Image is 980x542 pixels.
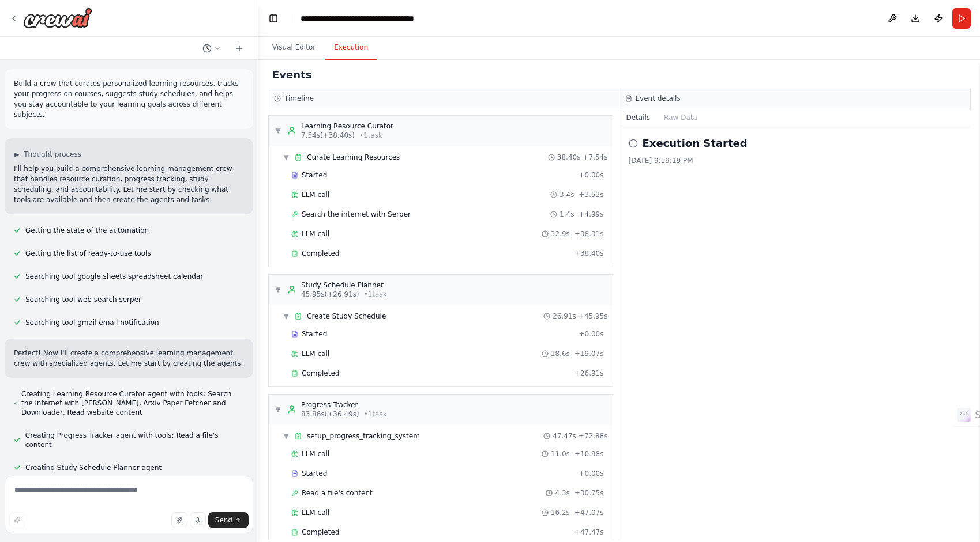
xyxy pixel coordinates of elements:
span: Started [302,170,327,180]
div: Progress Tracker [301,400,387,410]
span: • 1 task [364,290,387,299]
h3: Timeline [284,94,314,103]
span: + 26.91s [575,369,604,378]
span: ▼ [283,312,290,321]
span: Creating Study Schedule Planner agent [25,463,162,472]
h2: Execution Started [643,135,748,151]
span: ▼ [275,285,281,294]
span: 3.4s [560,190,574,199]
button: Send [208,512,249,528]
span: Create Study Schedule [307,312,386,321]
span: 26.91s [553,312,576,321]
span: LLM call [302,190,329,199]
button: ▶Thought process [14,150,81,159]
span: + 38.31s [575,229,604,238]
span: Getting the list of ready-to-use tools [25,249,151,258]
button: Start a new chat [230,41,249,55]
p: Perfect! Now I'll create a comprehensive learning management crew with specialized agents. Let me... [14,348,244,369]
span: Completed [302,369,339,378]
button: Details [619,109,658,126]
span: + 4.99s [579,210,603,219]
span: LLM call [302,229,329,238]
span: Creating Progress Tracker agent with tools: Read a file's content [25,431,244,449]
span: Started [302,469,327,478]
button: Switch to previous chat [198,41,226,55]
span: + 10.98s [575,449,604,458]
span: + 47.47s [575,528,604,537]
span: • 1 task [364,410,387,419]
button: Visual Editor [263,36,325,60]
span: • 1 task [359,131,382,140]
div: [DATE] 9:19:19 PM [629,156,962,165]
button: Upload files [171,512,187,528]
nav: breadcrumb [301,13,414,24]
span: Send [215,516,232,525]
span: Completed [302,528,339,537]
span: Search the internet with Serper [302,210,411,219]
span: Getting the state of the automation [25,226,149,235]
span: Creating Learning Resource Curator agent with tools: Search the internet with [PERSON_NAME], Arxi... [21,389,244,417]
span: + 38.40s [575,249,604,258]
h2: Events [272,67,311,83]
span: 32.9s [551,229,570,238]
span: + 0.00s [579,170,603,180]
button: Execution [325,36,377,60]
span: ▼ [283,153,290,162]
span: + 3.53s [579,190,603,199]
span: LLM call [302,349,329,358]
span: + 47.07s [575,508,604,517]
button: Click to speak your automation idea [190,512,206,528]
span: Completed [302,249,339,258]
span: Read a file's content [302,488,373,498]
span: Searching tool web search serper [25,295,141,304]
span: Curate Learning Resources [307,153,400,162]
span: Started [302,329,327,339]
span: ▼ [275,405,281,414]
span: 47.47s [553,431,576,441]
span: Searching tool gmail email notification [25,318,159,327]
span: 45.95s (+26.91s) [301,290,359,299]
span: + 30.75s [575,488,604,498]
span: + 45.95s [579,312,608,321]
span: 18.6s [551,349,570,358]
div: Learning Resource Curator [301,122,393,131]
span: + 7.54s [583,153,607,162]
span: 11.0s [551,449,570,458]
span: Thought process [24,150,81,159]
span: 4.3s [555,488,569,498]
span: ▼ [283,431,290,441]
span: + 0.00s [579,469,603,478]
span: 16.2s [551,508,570,517]
p: I'll help you build a comprehensive learning management crew that handles resource curation, prog... [14,164,244,205]
button: Improve this prompt [9,512,25,528]
img: Logo [23,7,92,28]
span: LLM call [302,449,329,458]
button: Hide left sidebar [265,10,281,26]
div: Study Schedule Planner [301,281,387,290]
p: Build a crew that curates personalized learning resources, tracks your progress on courses, sugge... [14,78,244,120]
span: 38.40s [557,153,581,162]
span: 83.86s (+36.49s) [301,410,359,419]
span: LLM call [302,508,329,517]
span: ▶ [14,150,19,159]
span: + 0.00s [579,329,603,339]
span: Searching tool google sheets spreadsheet calendar [25,272,203,281]
span: 7.54s (+38.40s) [301,131,355,140]
h3: Event details [636,94,681,103]
span: + 72.88s [579,431,608,441]
span: setup_progress_tracking_system [307,431,420,441]
button: Raw Data [657,109,704,126]
span: + 19.07s [575,349,604,358]
span: ▼ [275,126,281,135]
span: 1.4s [560,210,574,219]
